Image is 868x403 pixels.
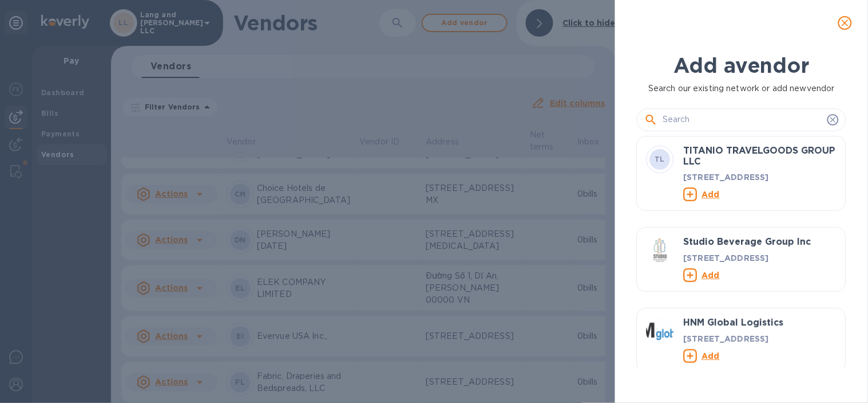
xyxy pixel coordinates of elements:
u: Add [702,270,720,279]
u: Add [702,190,720,199]
h3: HNM Global Logistics [684,318,837,328]
b: Add a vendor [673,53,810,78]
u: Add [702,351,720,360]
p: [STREET_ADDRESS] [684,171,837,183]
div: grid [637,136,855,368]
button: close [831,9,859,37]
b: TL [655,155,665,163]
input: Search [663,111,823,128]
p: Search our existing network or add new vendor [637,83,846,95]
p: [STREET_ADDRESS] [684,252,837,263]
h3: Studio Beverage Group Inc [684,237,837,248]
p: [STREET_ADDRESS] [684,332,837,344]
h3: TITANIO TRAVELGOODS GROUP LLC [684,146,837,167]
